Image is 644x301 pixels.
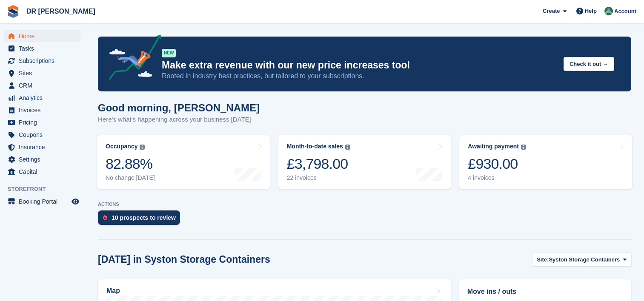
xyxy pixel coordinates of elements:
h1: Good morning, [PERSON_NAME] [98,102,260,114]
img: icon-info-grey-7440780725fd019a000dd9b08b2336e03edf1995a4989e88bcd33f0948082b44.svg [345,145,350,150]
a: 10 prospects to review [98,210,184,229]
a: Occupancy 82.88% No change [DATE] [97,135,270,189]
div: 22 invoices [287,174,350,182]
a: menu [4,116,80,128]
div: 82.88% [106,155,155,173]
div: £930.00 [468,155,526,173]
a: menu [4,196,80,207]
a: Preview store [70,196,80,207]
span: Settings [19,153,70,165]
span: Invoices [19,104,70,116]
img: icon-info-grey-7440780725fd019a000dd9b08b2336e03edf1995a4989e88bcd33f0948082b44.svg [521,145,526,150]
span: Sites [19,67,70,79]
div: Occupancy [106,143,137,150]
div: No change [DATE] [106,174,155,182]
a: Month-to-date sales £3,798.00 22 invoices [278,135,451,189]
p: ACTIONS [98,202,631,207]
p: Make extra revenue with our new price increases tool [162,59,557,71]
a: menu [4,129,80,141]
a: menu [4,30,80,42]
a: menu [4,153,80,165]
a: menu [4,43,80,54]
span: Syston Storage Containers [549,256,620,264]
span: Insurance [19,141,70,153]
span: Capital [19,166,70,178]
span: Storefront [8,185,85,193]
div: Awaiting payment [468,143,519,150]
h2: Move ins / outs [467,287,623,297]
span: Coupons [19,129,70,141]
h2: Map [106,287,120,295]
div: Month-to-date sales [287,143,343,150]
img: stora-icon-8386f47178a22dfd0bd8f6a31ec36ba5ce8667c1dd55bd0f319d3a0aa187defe.svg [7,5,20,18]
h2: [DATE] in Syston Storage Containers [98,254,270,265]
p: Here's what's happening across your business [DATE] [98,115,260,125]
img: Alice Stanley [604,7,613,15]
a: menu [4,104,80,116]
span: Booking Portal [19,196,70,207]
a: DR [PERSON_NAME] [23,4,99,18]
a: menu [4,166,80,178]
span: Home [19,30,70,42]
a: menu [4,92,80,104]
span: Help [585,7,597,15]
img: prospect-51fa495bee0391a8d652442698ab0144808aea92771e9ea1ae160a38d050c398.svg [103,215,107,220]
span: Create [543,7,560,15]
a: Awaiting payment £930.00 4 invoices [459,135,632,189]
span: Tasks [19,43,70,54]
a: menu [4,141,80,153]
img: price-adjustments-announcement-icon-8257ccfd72463d97f412b2fc003d46551f7dbcb40ab6d574587a9cd5c0d94... [102,34,161,83]
a: menu [4,80,80,91]
div: 10 prospects to review [112,214,176,221]
span: Site: [537,256,549,264]
div: £3,798.00 [287,155,350,173]
a: menu [4,67,80,79]
button: Site: Syston Storage Containers [532,253,631,267]
p: Rooted in industry best practices, but tailored to your subscriptions. [162,71,557,81]
img: icon-info-grey-7440780725fd019a000dd9b08b2336e03edf1995a4989e88bcd33f0948082b44.svg [140,145,145,150]
span: CRM [19,80,70,91]
span: Account [614,7,636,16]
button: Check it out → [564,57,614,71]
span: Analytics [19,92,70,104]
a: menu [4,55,80,67]
div: 4 invoices [468,174,526,182]
span: Pricing [19,116,70,128]
div: NEW [162,49,176,57]
span: Subscriptions [19,55,70,67]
